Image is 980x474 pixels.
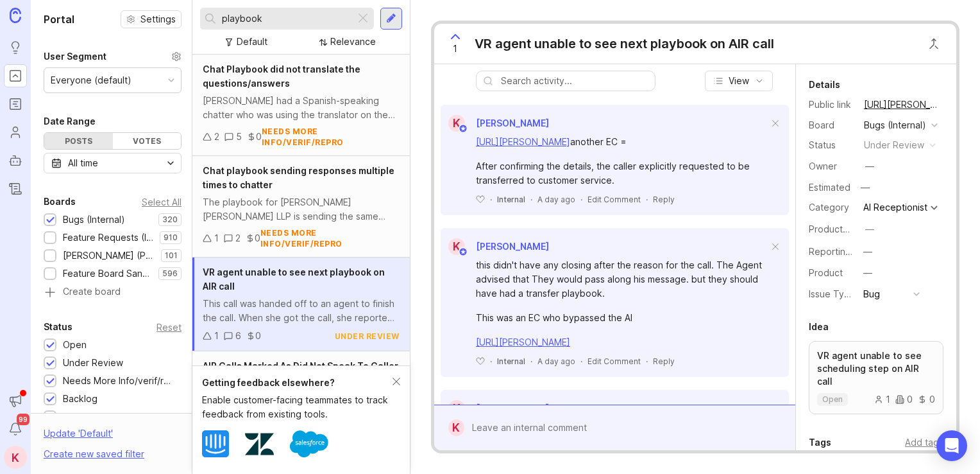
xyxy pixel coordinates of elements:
[235,329,241,343] div: 6
[51,73,131,87] div: Everyone (default)
[162,268,178,279] p: 596
[476,311,768,325] div: This was an EC who bypassed the AI
[497,194,525,205] div: Internal
[537,356,575,367] span: A day ago
[44,447,144,461] div: Create new saved filter
[587,194,641,205] div: Edit Comment
[63,213,125,227] div: Bugs (Internal)
[214,329,219,343] div: 1
[140,13,176,26] span: Settings
[476,136,570,147] a: [URL][PERSON_NAME]
[335,331,400,342] div: under review
[192,258,410,351] a: VR agent unable to see next playbook on AIR callThis call was handed off to an agent to finish th...
[330,35,376,49] div: Relevance
[441,115,549,132] a: K[PERSON_NAME]
[918,395,935,404] div: 0
[160,158,181,168] svg: toggle icon
[4,64,27,87] a: Portal
[441,238,549,255] a: K[PERSON_NAME]
[863,287,880,301] div: Bug
[245,430,274,459] img: Zendesk logo
[202,376,393,390] div: Getting feedback elsewhere?
[448,238,465,255] div: K
[863,245,872,259] div: —
[809,77,840,92] div: Details
[865,159,874,173] div: —
[192,156,410,258] a: Chat playbook sending responses multiple times to chatterThe playbook for [PERSON_NAME] [PERSON_N...
[587,356,641,367] div: Edit Comment
[936,430,967,461] div: Open Intercom Messenger
[448,419,464,436] div: K
[4,446,27,469] button: K
[4,149,27,172] a: Autopilot
[121,10,182,28] button: Settings
[895,395,913,404] div: 0
[809,200,854,215] div: Category
[63,374,175,388] div: Needs More Info/verif/repro
[142,198,182,206] div: Select All
[448,400,465,417] div: K
[203,165,394,190] span: Chat playbook sending responses multiple times to chatter
[646,356,648,367] div: ·
[501,74,648,88] input: Search activity...
[17,414,30,425] span: 99
[476,258,768,301] div: this didn't have any closing after the reason for the call. The Agent advised that They would pas...
[580,194,582,205] div: ·
[44,426,113,447] div: Update ' Default '
[448,115,465,132] div: K
[44,319,72,335] div: Status
[809,435,831,450] div: Tags
[68,156,98,170] div: All time
[809,159,854,173] div: Owner
[236,130,242,144] div: 5
[63,249,155,263] div: [PERSON_NAME] (Public)
[44,133,113,149] div: Posts
[705,71,773,91] button: View
[817,349,935,388] p: VR agent unable to see scheduling step on AIR call
[255,231,260,245] div: 0
[441,400,549,417] a: K[PERSON_NAME]
[203,360,398,385] span: AIR Calls Marked As Did Not Speak To Caller - Unable to Access Playbook
[863,203,927,212] div: AI Receptionist
[497,356,525,367] div: Internal
[203,195,400,224] div: The playbook for [PERSON_NAME] [PERSON_NAME] LLP is sending the same information multiple times t...
[809,319,829,335] div: Idea
[809,98,854,112] div: Public link
[809,138,854,152] div: Status
[475,35,774,53] div: VR agent unable to see next playbook on AIR call
[256,130,262,144] div: 0
[4,417,27,441] button: Notifications
[44,114,96,129] div: Date Range
[63,267,152,281] div: Feature Board Sandbox [DATE]
[476,118,549,128] span: [PERSON_NAME]
[809,267,843,278] label: Product
[809,246,877,257] label: Reporting Team
[262,126,400,148] div: needs more info/verif/repro
[861,221,878,238] button: ProductboardID
[653,356,675,367] div: Reply
[809,288,856,299] label: Issue Type
[203,64,360,89] span: Chat Playbook did not translate the questions/answers
[530,194,532,205] div: ·
[113,133,182,149] div: Votes
[63,392,97,406] div: Backlog
[44,49,106,64] div: User Segment
[214,130,219,144] div: 2
[203,94,400,122] div: [PERSON_NAME] had a Spanish-speaking chatter who was using the translator on the chat, however, w...
[10,8,21,22] img: Canny Home
[905,435,943,450] div: Add tags
[580,356,582,367] div: ·
[222,12,350,26] input: Search...
[857,179,874,196] div: —
[822,394,843,405] p: open
[863,266,872,280] div: —
[476,135,768,149] div: another EC =
[290,425,328,463] img: Salesforce logo
[63,338,87,352] div: Open
[653,194,675,205] div: Reply
[865,222,874,236] div: —
[4,177,27,200] a: Changelog
[476,241,549,252] span: [PERSON_NAME]
[237,35,267,49] div: Default
[203,297,400,325] div: This call was handed off to an agent to finish the call. When she got the call, she reported it w...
